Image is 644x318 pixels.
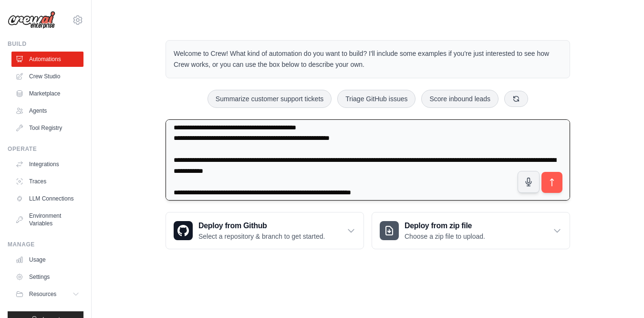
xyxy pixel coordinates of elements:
a: Settings [11,269,83,285]
button: Resources [11,286,83,302]
button: Summarize customer support tickets [208,90,332,108]
img: Logo [8,11,55,29]
p: Choose a zip file to upload. [405,232,485,241]
h3: Deploy from zip file [405,220,485,232]
a: Agents [11,103,83,118]
a: Usage [11,252,83,267]
p: Welcome to Crew! What kind of automation do you want to build? I'll include some examples if you'... [174,48,562,70]
button: Score inbound leads [421,90,499,108]
div: Manage [8,241,83,248]
p: Select a repository & branch to get started. [198,232,325,241]
span: Resources [29,290,56,298]
a: Marketplace [11,86,83,101]
button: Triage GitHub issues [337,90,415,108]
div: Operate [8,145,83,153]
a: LLM Connections [11,191,83,206]
a: Environment Variables [11,208,83,231]
iframe: Chat Widget [596,272,644,318]
a: Integrations [11,157,83,172]
h3: Deploy from Github [198,220,325,232]
a: Automations [11,52,83,67]
a: Tool Registry [11,120,83,136]
a: Traces [11,174,83,189]
a: Crew Studio [11,69,83,84]
div: Build [8,40,83,48]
